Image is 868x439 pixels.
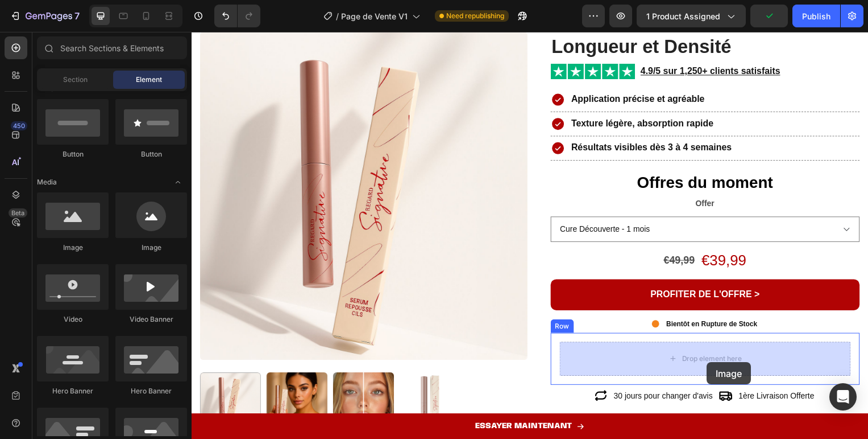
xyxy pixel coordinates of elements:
[446,11,504,21] span: Need republishing
[214,5,260,27] div: Undo/Redo
[37,177,57,187] span: Media
[192,32,868,439] iframe: Design area
[37,243,109,253] div: Image
[802,10,830,22] div: Publish
[341,10,408,22] span: Page de Vente V1
[115,243,187,253] div: Image
[115,386,187,396] div: Hero Banner
[136,75,162,85] span: Element
[11,121,27,130] div: 450
[646,10,720,22] span: 1 product assigned
[792,5,840,27] button: Publish
[37,314,109,325] div: Video
[336,10,339,22] span: /
[63,75,88,85] span: Section
[5,5,85,27] button: 7
[829,383,857,411] div: Open Intercom Messenger
[37,149,109,159] div: Button
[37,386,109,396] div: Hero Banner
[37,36,187,59] input: Search Sections & Elements
[74,9,80,23] p: 7
[637,5,746,27] button: 1 product assigned
[169,173,187,191] span: Toggle open
[115,314,187,325] div: Video Banner
[115,149,187,159] div: Button
[9,208,27,218] div: Beta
